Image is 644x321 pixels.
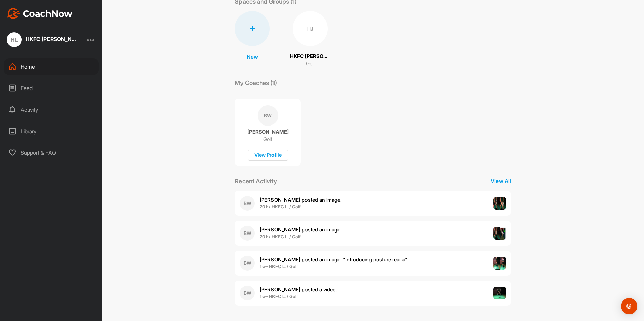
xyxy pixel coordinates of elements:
p: My Coaches (1) [235,78,277,87]
div: HL [7,32,22,47]
div: HKFC [PERSON_NAME] [26,36,79,42]
span: posted a video . [260,286,337,293]
div: Home [4,58,99,75]
span: posted an image . [260,226,342,233]
div: BW [240,226,255,241]
div: BW [258,105,278,126]
div: Library [4,123,99,140]
div: BW [240,256,255,271]
b: 1 w • HKFC L. / Golf [260,264,298,269]
img: post image [493,227,506,240]
div: BW [240,286,255,300]
img: post image [493,197,506,210]
div: BW [240,196,255,211]
img: post image [493,257,506,270]
div: Feed [4,80,99,97]
b: 20 h • HKFC L. / Golf [260,234,301,239]
b: [PERSON_NAME] [260,226,300,233]
b: [PERSON_NAME] [260,286,300,293]
img: CoachNow [7,8,73,19]
div: HJ [293,11,328,46]
b: [PERSON_NAME] [260,197,300,203]
p: New [247,52,258,61]
img: post image [493,287,506,299]
b: 20 h • HKFC L. / Golf [260,204,301,209]
div: Support & FAQ [4,144,99,161]
b: [PERSON_NAME] [260,256,300,263]
p: HKFC [PERSON_NAME] C01424 [PERSON_NAME] [290,52,330,60]
p: [PERSON_NAME] [247,129,289,135]
span: posted an image . [260,197,342,203]
p: Golf [263,136,272,143]
span: posted an image : " Introducing posture rear a " [260,256,407,263]
div: Activity [4,101,99,118]
a: HJHKFC [PERSON_NAME] C01424 [PERSON_NAME]Golf [290,11,330,68]
div: Open Intercom Messenger [621,298,637,314]
p: Recent Activity [235,177,277,186]
b: 1 w • HKFC L. / Golf [260,294,298,299]
p: Golf [306,60,315,68]
div: View Profile [248,150,288,161]
p: View All [491,177,511,185]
